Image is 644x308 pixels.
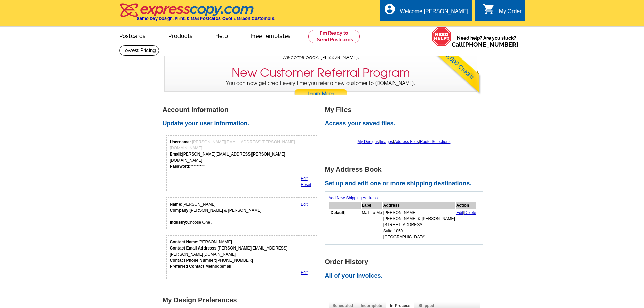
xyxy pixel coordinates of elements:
[170,264,221,269] strong: Preferred Contact Method:
[165,80,477,99] p: You can now get credit every time you refer a new customer to [DOMAIN_NAME].
[456,202,477,209] th: Action
[166,197,317,229] div: Your personal details.
[170,202,183,207] strong: Name:
[331,210,344,215] b: Default
[294,89,348,99] a: Learn More
[463,41,518,48] a: [PHONE_NUMBER]
[383,202,455,209] th: Address
[329,135,480,148] div: | | |
[325,120,487,127] h2: Access your saved files.
[170,258,216,263] strong: Contact Phone Number:
[384,3,396,15] i: account_circle
[240,27,302,43] a: Free Templates
[301,182,311,187] a: Reset
[329,209,361,240] td: [ ]
[499,8,522,18] div: My Order
[170,208,190,213] strong: Company:
[170,240,199,244] strong: Contact Name:
[170,239,314,269] div: [PERSON_NAME] [PERSON_NAME][EMAIL_ADDRESS][PERSON_NAME][DOMAIN_NAME] [PHONE_NUMBER] email
[325,272,487,280] h2: All of your invoices.
[170,152,182,157] strong: Email:
[456,209,477,240] td: |
[170,164,191,169] strong: Password:
[166,235,317,279] div: Who should we contact regarding order issues?
[383,209,455,240] td: [PERSON_NAME] [PERSON_NAME] & [PERSON_NAME] [STREET_ADDRESS] Suite 1050 [GEOGRAPHIC_DATA]
[170,220,187,225] strong: Industry:
[400,8,468,18] div: Welcome [PERSON_NAME]
[358,139,379,144] a: My Designs
[483,7,522,16] a: shopping_cart My Order
[163,297,325,304] h1: My Design Preferences
[483,3,495,15] i: shopping_cart
[333,303,353,308] a: Scheduled
[163,106,325,113] h1: Account Information
[390,303,411,308] a: In Process
[380,139,393,144] a: Images
[170,140,295,150] span: [PERSON_NAME][EMAIL_ADDRESS][PERSON_NAME][DOMAIN_NAME]
[166,135,317,191] div: Your login information.
[170,201,262,226] div: [PERSON_NAME] [PERSON_NAME] & [PERSON_NAME] Choose One ...
[362,209,382,240] td: Mail-To-Me
[452,41,518,48] span: Call
[109,27,157,43] a: Postcards
[362,202,382,209] th: Label
[301,270,308,275] a: Edit
[170,139,314,169] div: [PERSON_NAME][EMAIL_ADDRESS][PERSON_NAME][DOMAIN_NAME] *********
[394,139,419,144] a: Address Files
[325,180,487,187] h2: Set up and edit one or more shipping destinations.
[119,8,275,21] a: Same Day Design, Print, & Mail Postcards. Over 1 Million Customers.
[420,139,451,144] a: Route Selections
[137,16,275,21] h4: Same Day Design, Print, & Mail Postcards. Over 1 Million Customers.
[163,120,325,127] h2: Update your user information.
[329,196,378,200] a: Add New Shipping Address
[282,54,359,61] span: Welcome back, [PERSON_NAME].
[232,66,410,80] h3: New Customer Referral Program
[158,27,203,43] a: Products
[301,202,308,207] a: Edit
[456,210,463,215] a: Edit
[170,246,218,251] strong: Contact Email Addresss:
[325,106,487,113] h1: My Files
[452,34,522,48] span: Need help? Are you stuck?
[170,140,191,144] strong: Username:
[205,27,239,43] a: Help
[418,303,434,308] a: Shipped
[301,176,308,181] a: Edit
[325,166,487,173] h1: My Address Book
[464,210,476,215] a: Delete
[325,258,487,265] h1: Order History
[432,27,452,46] img: help
[361,303,382,308] a: Incomplete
